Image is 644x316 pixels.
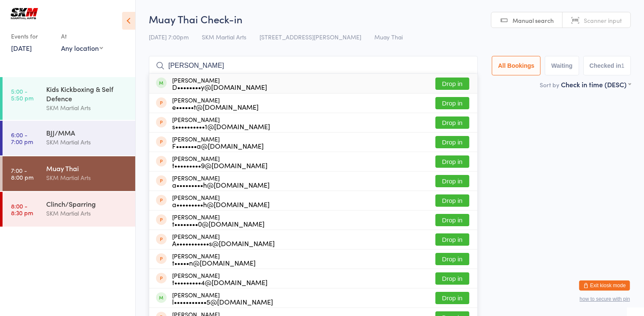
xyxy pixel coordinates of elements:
div: [PERSON_NAME] [172,291,273,305]
div: SKM Martial Arts [46,103,128,113]
time: 6:00 - 7:00 pm [11,131,33,145]
button: how to secure with pin [580,296,630,302]
div: t•••••••••9@[DOMAIN_NAME] [172,162,268,169]
a: 6:00 -7:00 pmBJJ/MMASKM Martial Arts [3,121,135,155]
button: Drop in [435,116,469,129]
div: Kids Kickboxing & Self Defence [46,84,128,103]
button: Checked in1 [583,56,631,75]
div: [PERSON_NAME] [172,77,267,90]
button: Drop in [435,194,469,207]
div: e••••••t@[DOMAIN_NAME] [172,103,259,110]
div: BJJ/MMA [46,128,128,137]
a: 7:00 -8:00 pmMuay ThaiSKM Martial Arts [3,156,135,191]
div: SKM Martial Arts [46,173,128,183]
div: [PERSON_NAME] [172,233,275,247]
button: Waiting [545,56,579,75]
a: 5:00 -5:50 pmKids Kickboxing & Self DefenceSKM Martial Arts [3,77,135,120]
button: Drop in [435,253,469,265]
button: All Bookings [492,56,541,75]
img: SKM Martial Arts [8,6,40,21]
button: Drop in [435,272,469,285]
div: t••••••••0@[DOMAIN_NAME] [172,220,265,227]
div: [PERSON_NAME] [172,194,270,208]
a: [DATE] [11,43,32,53]
div: Check in time (DESC) [561,80,631,89]
span: SKM Martial Arts [202,33,246,41]
div: Clinch/Sparring [46,199,128,208]
div: t•••••••••4@[DOMAIN_NAME] [172,279,268,286]
div: Events for [11,29,53,43]
span: Scanner input [584,16,622,25]
time: 7:00 - 8:00 pm [11,167,33,180]
div: 1 [621,62,624,69]
button: Drop in [435,78,469,90]
div: a•••••••••h@[DOMAIN_NAME] [172,181,270,188]
button: Drop in [435,136,469,148]
h2: Muay Thai Check-in [149,12,631,26]
button: Drop in [435,155,469,168]
div: [PERSON_NAME] [172,136,264,149]
input: Search [149,56,478,75]
label: Sort by [540,80,559,89]
div: [PERSON_NAME] [172,213,265,227]
div: Any location [61,43,103,53]
div: [PERSON_NAME] [172,97,259,110]
button: Drop in [435,292,469,304]
div: [PERSON_NAME] [172,272,268,286]
div: At [61,29,103,43]
button: Drop in [435,214,469,226]
div: [PERSON_NAME] [172,116,270,130]
span: Manual search [513,16,554,25]
span: [DATE] 7:00pm [149,33,189,41]
span: Muay Thai [374,33,403,41]
time: 5:00 - 5:50 pm [11,88,33,101]
div: SKM Martial Arts [46,137,128,147]
div: Muay Thai [46,164,128,173]
div: D••••••••y@[DOMAIN_NAME] [172,83,267,90]
div: [PERSON_NAME] [172,252,256,266]
a: 8:00 -8:30 pmClinch/SparringSKM Martial Arts [3,192,135,227]
button: Drop in [435,175,469,187]
div: [PERSON_NAME] [172,175,270,188]
div: [PERSON_NAME] [172,155,268,169]
span: [STREET_ADDRESS][PERSON_NAME] [259,33,361,41]
div: SKM Martial Arts [46,208,128,218]
div: F•••••••a@[DOMAIN_NAME] [172,142,264,149]
div: a•••••••••h@[DOMAIN_NAME] [172,201,270,208]
button: Drop in [435,233,469,246]
div: A•••••••••••s@[DOMAIN_NAME] [172,240,275,247]
time: 8:00 - 8:30 pm [11,202,33,216]
button: Exit kiosk mode [579,280,630,291]
div: l•••••••••••5@[DOMAIN_NAME] [172,298,273,305]
button: Drop in [435,97,469,109]
div: s••••••••••1@[DOMAIN_NAME] [172,123,270,130]
div: t•••••n@[DOMAIN_NAME] [172,259,256,266]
